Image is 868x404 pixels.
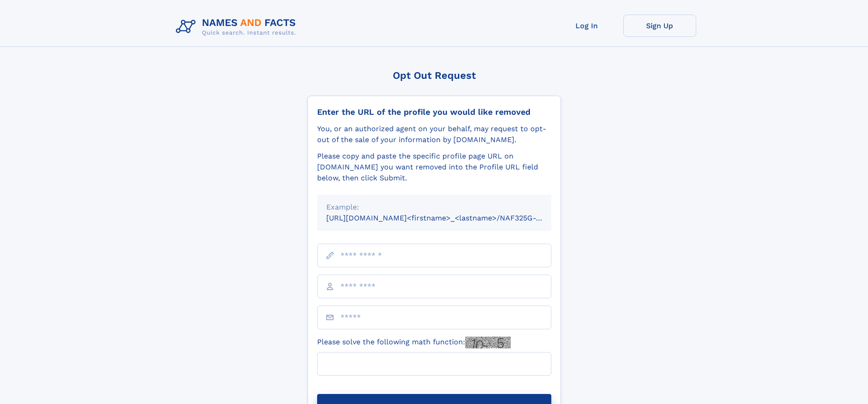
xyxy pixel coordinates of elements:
[326,214,569,222] small: [URL][DOMAIN_NAME]<firstname>_<lastname>/NAF325G-xxxxxxxx
[172,15,303,39] img: Logo Names and Facts
[317,123,551,145] div: You, or an authorized agent on your behalf, may request to opt-out of the sale of your informatio...
[317,151,551,184] div: Please copy and paste the specific profile page URL on [DOMAIN_NAME] you want removed into the Pr...
[550,15,623,37] a: Log In
[326,202,542,213] div: Example:
[317,107,551,117] div: Enter the URL of the profile you would like removed
[317,337,511,348] label: Please solve the following math function:
[623,15,696,37] a: Sign Up
[308,70,561,81] div: Opt Out Request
